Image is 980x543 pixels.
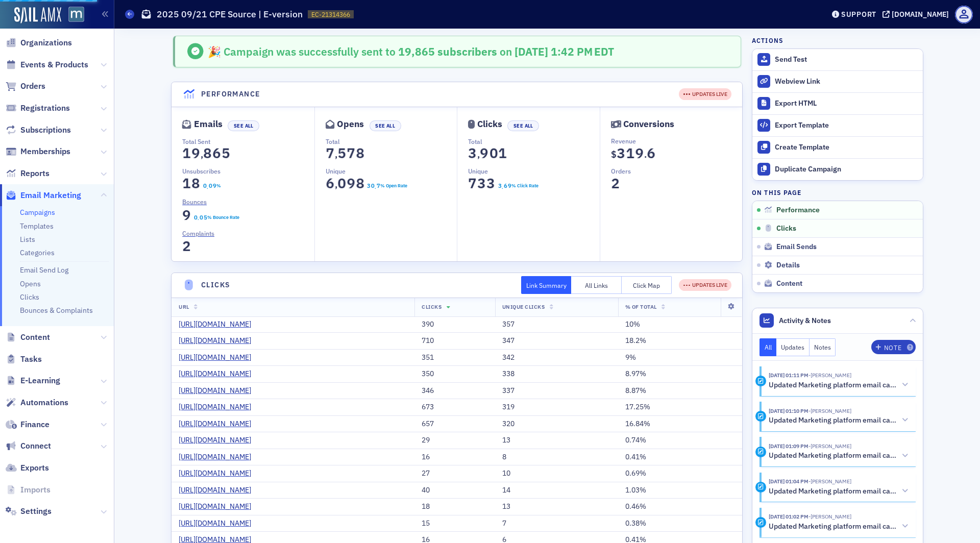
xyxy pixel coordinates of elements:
[193,213,198,222] span: 0
[6,440,51,452] a: Connect
[769,513,808,520] time: 9/21/2025 01:02 PM
[422,486,487,495] div: 40
[182,240,191,252] section: 2
[841,10,876,19] div: Support
[769,487,898,496] h5: Updated Marketing platform email campaign: 2025 09/21 CPE Source | E-version
[769,381,898,390] h5: Updated Marketing platform email campaign: 2025 09/21 CPE Source | E-version
[755,517,766,528] div: Activity
[20,221,54,231] a: Templates
[366,182,380,189] section: 30.7
[157,8,303,20] h1: 2025 09/21 CPE Source | E-version
[776,279,802,288] span: Content
[769,521,909,532] button: Updated Marketing platform email campaign: 2025 09/21 CPE Source | E-version
[179,386,259,396] a: [URL][DOMAIN_NAME]
[20,265,68,275] a: Email Send Log
[422,336,487,345] div: 710
[769,451,898,460] h5: Updated Marketing platform email campaign: 2025 09/21 CPE Source | E-version
[422,502,487,511] div: 18
[370,181,375,190] span: 0
[179,403,259,412] a: [URL][DOMAIN_NAME]
[477,121,502,127] div: Clicks
[884,345,901,351] div: Note
[6,37,72,48] a: Organizations
[201,144,215,162] span: 8
[179,486,259,495] a: [URL][DOMAIN_NAME]
[625,419,736,429] div: 16.84%
[20,292,39,302] a: Clicks
[625,436,736,445] div: 0.74%
[14,7,61,23] img: SailAMX
[511,182,538,189] div: % Click Rate
[20,235,35,244] a: Lists
[769,442,808,450] time: 9/21/2025 01:09 PM
[468,178,496,189] section: 733
[775,55,918,64] div: Send Test
[502,369,611,379] div: 338
[326,166,457,176] p: Unique
[625,369,736,379] div: 8.97%
[497,181,502,190] span: 3
[571,276,622,294] button: All Links
[344,175,358,192] span: 9
[776,338,810,356] button: Updates
[623,121,674,127] div: Conversions
[180,144,194,162] span: 1
[210,144,224,162] span: 6
[208,44,514,59] span: 🎉 Campaign was successfully sent to on
[502,419,611,429] div: 320
[20,306,93,315] a: Bounces & Complaints
[20,248,55,257] a: Categories
[20,279,41,288] a: Opens
[20,81,45,92] span: Orders
[769,415,909,426] button: Updated Marketing platform email campaign: 2025 09/21 CPE Source | E-version
[551,44,593,59] span: 1:42 PM
[683,90,727,98] div: UPDATES LIVE
[752,114,923,136] a: Export Template
[625,486,736,495] div: 1.03%
[6,332,50,343] a: Content
[502,436,611,445] div: 13
[502,453,611,462] div: 8
[769,451,909,461] button: Updated Marketing platform email campaign: 2025 09/21 CPE Source | E-version
[219,144,233,162] span: 5
[370,120,401,131] button: See All
[6,375,60,386] a: E-Learning
[808,478,851,485] span: Lauren Standiford
[871,340,916,354] button: Note
[189,175,203,192] span: 8
[179,453,259,462] a: [URL][DOMAIN_NAME]
[422,369,487,379] div: 350
[521,276,572,294] button: Link Summary
[6,125,71,136] a: Subscriptions
[422,303,442,310] span: Clicks
[179,353,259,362] a: [URL][DOMAIN_NAME]
[808,407,851,414] span: Lauren Standiford
[396,44,497,59] span: 19,865 subscribers
[20,146,70,157] span: Memberships
[679,88,731,100] div: UPDATES LIVE
[366,181,371,190] span: 3
[507,120,539,131] button: See All
[180,175,194,192] span: 1
[180,237,194,255] span: 2
[182,197,214,206] a: Bounces
[484,175,498,192] span: 3
[20,37,72,48] span: Organizations
[422,353,487,362] div: 351
[207,214,239,221] div: % Bounce Rate
[20,397,68,408] span: Automations
[422,469,487,478] div: 27
[502,486,611,495] div: 14
[502,403,611,412] div: 319
[376,181,381,190] span: 7
[611,147,656,159] section: $319.6
[20,354,42,365] span: Tasks
[344,144,358,162] span: 7
[502,353,611,362] div: 342
[353,175,367,192] span: 8
[755,376,766,386] div: Activity
[179,336,259,345] a: [URL][DOMAIN_NAME]
[475,175,489,192] span: 3
[179,469,259,478] a: [URL][DOMAIN_NAME]
[752,158,923,180] button: Duplicate Campaign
